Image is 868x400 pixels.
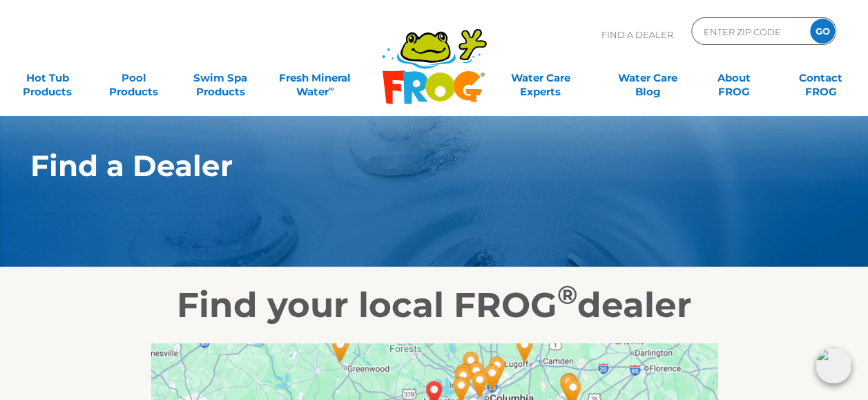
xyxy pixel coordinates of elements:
[14,64,81,92] a: Hot TubProducts
[485,64,595,92] a: Water CareExperts
[319,325,362,373] div: Kirk's Pool & Hearth - 47 miles away.
[700,64,767,92] a: AboutFROG
[100,64,167,92] a: PoolProducts
[10,285,859,326] h2: Find your local FROG dealer
[320,322,363,370] div: Buck Stove Pool & Spa - 48 miles away.
[329,84,334,93] sup: ∞
[614,64,681,92] a: Water CareBlog
[810,19,835,44] input: GO
[787,64,854,92] a: ContactFROG
[273,64,358,92] a: Fresh MineralWater∞
[186,64,253,92] a: Swim SpaProducts
[816,347,851,383] img: openIcon
[557,279,577,310] sup: ®
[476,345,519,394] div: Leslie's Poolmart, Inc. # 366 - 31 miles away.
[455,351,498,399] div: Palmetto Hot Tubs - Columbia - 21 miles away.
[702,21,795,41] input: Zip Code Form
[503,325,546,373] div: Leisure Life Pools & Spas - Lugoff - 46 miles away.
[30,149,774,182] h1: Find a Dealer
[601,17,673,52] p: Find A Dealer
